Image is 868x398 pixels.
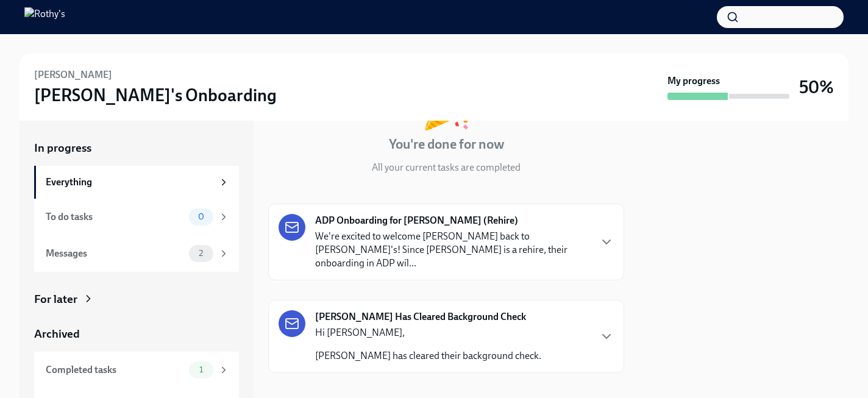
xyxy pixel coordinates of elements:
h3: 50% [799,76,834,98]
a: To do tasks0 [34,199,239,235]
span: 2 [191,249,210,258]
strong: [PERSON_NAME] Has Cleared Background Check [315,310,526,324]
div: For later [34,291,77,307]
h6: [PERSON_NAME] [34,68,112,82]
h3: [PERSON_NAME]'s Onboarding [34,84,277,106]
div: To do tasks [46,210,184,224]
img: Rothy's [24,7,65,27]
p: All your current tasks are completed [372,161,521,174]
div: Messages [46,247,184,260]
a: For later [34,291,239,307]
a: Messages2 [34,235,239,272]
strong: My progress [667,74,720,88]
p: Hi [PERSON_NAME], [315,326,541,339]
div: Everything [46,176,213,189]
a: Completed tasks1 [34,352,239,388]
p: We're excited to welcome [PERSON_NAME] back to [PERSON_NAME]'s! Since [PERSON_NAME] is a rehire, ... [315,230,589,270]
a: Archived [34,326,239,342]
div: Completed tasks [46,363,184,377]
span: 0 [191,212,212,221]
p: [PERSON_NAME] has cleared their background check. [315,349,541,363]
strong: ADP Onboarding for [PERSON_NAME] (Rehire) [315,214,518,227]
a: In progress [34,140,239,156]
span: 1 [192,365,210,374]
h4: You're done for now [389,135,504,154]
div: 🎉 [421,88,471,128]
a: Everything [34,166,239,199]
